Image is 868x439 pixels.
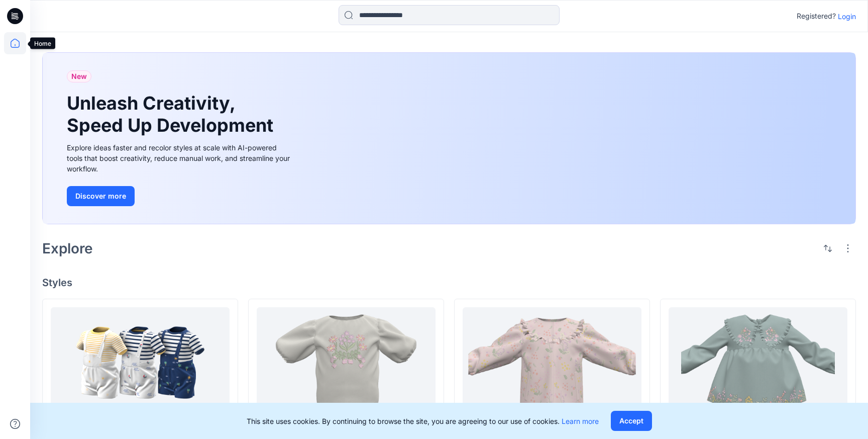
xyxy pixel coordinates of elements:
[51,307,230,418] a: baby dungaree
[669,307,847,418] a: FP_28
[463,307,641,418] a: FP_027_01
[42,240,93,256] h2: Explore
[67,93,278,136] h1: Unleash Creativity, Speed Up Development
[42,277,856,289] h4: Styles
[562,417,599,425] a: Learn more
[67,186,135,206] button: Discover more
[247,416,599,426] p: This site uses cookies. By continuing to browse the site, you are agreeing to our use of cookies.
[257,307,436,418] a: FP_026
[67,186,293,206] a: Discover more
[71,70,87,82] span: New
[797,10,836,22] p: Registered?
[611,411,652,431] button: Accept
[838,11,856,22] p: Login
[67,142,293,174] div: Explore ideas faster and recolor styles at scale with AI-powered tools that boost creativity, red...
